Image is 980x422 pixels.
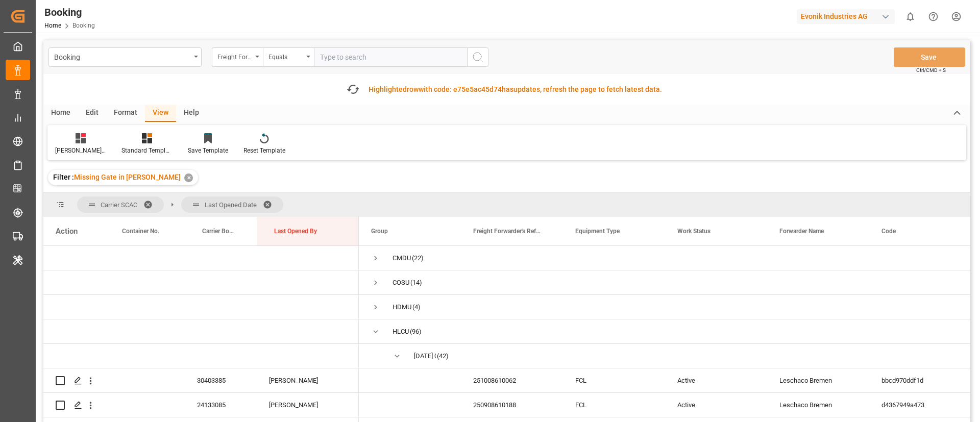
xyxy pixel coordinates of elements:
[677,228,710,235] span: Work Status
[563,393,665,417] div: FCL
[461,368,563,392] div: 251008610062
[44,22,61,29] a: Home
[393,246,411,270] div: CMDU
[412,246,424,270] span: (22)
[263,47,314,67] button: open menu
[268,50,303,62] div: Equals
[410,320,422,343] span: (96)
[916,66,946,74] span: Ctrl/CMD + S
[371,228,388,235] span: Group
[502,85,513,93] span: has
[393,295,411,319] div: HDMU
[185,393,257,417] div: 24133085
[56,227,78,236] div: Action
[43,270,359,295] div: Press SPACE to select this row.
[257,368,359,392] div: [PERSON_NAME]
[176,105,207,122] div: Help
[53,173,74,181] span: Filter :
[899,5,922,28] button: show 0 new notifications
[145,105,176,122] div: View
[185,368,257,392] div: 30403385
[43,344,359,368] div: Press SPACE to select this row.
[121,146,173,155] div: Standard Templates
[575,228,620,235] span: Equipment Type
[43,246,359,270] div: Press SPACE to select this row.
[410,271,422,294] span: (14)
[74,173,181,181] span: Missing Gate in [PERSON_NAME]
[122,228,159,235] span: Container No.
[414,344,436,368] div: [DATE] 00:00:00
[869,393,971,417] div: d4367949a473
[188,146,228,155] div: Save Template
[43,105,78,122] div: Home
[894,47,965,67] button: Save
[393,320,409,343] div: HLCU
[55,146,106,155] div: [PERSON_NAME] M
[243,146,285,155] div: Reset Template
[202,228,235,235] span: Carrier Booking No.
[881,228,896,235] span: Code
[797,9,895,24] div: Evonik Industries AG
[563,368,665,392] div: FCL
[184,173,193,182] div: ✕
[767,368,869,392] div: Leschaco Bremen
[43,319,359,344] div: Press SPACE to select this row.
[407,85,419,93] span: row
[54,50,190,63] div: Booking
[314,47,467,67] input: Type to search
[43,393,359,417] div: Press SPACE to select this row.
[412,295,421,319] span: (4)
[665,393,767,417] div: Active
[274,228,317,235] span: Last Opened By
[217,50,252,62] div: Freight Forwarder's Reference No.
[44,5,95,20] div: Booking
[797,7,899,26] button: Evonik Industries AG
[922,5,945,28] button: Help Center
[467,47,488,67] button: search button
[212,47,263,67] button: open menu
[393,271,409,294] div: COSU
[779,228,824,235] span: Forwarder Name
[106,105,145,122] div: Format
[437,344,449,368] span: (42)
[461,393,563,417] div: 250908610188
[43,295,359,319] div: Press SPACE to select this row.
[369,84,662,95] div: Highlighted with code: updates, refresh the page to fetch latest data.
[43,368,359,393] div: Press SPACE to select this row.
[257,393,359,417] div: [PERSON_NAME]
[767,393,869,417] div: Leschaco Bremen
[473,228,542,235] span: Freight Forwarder's Reference No.
[48,47,202,67] button: open menu
[205,201,257,209] span: Last Opened Date
[665,368,767,392] div: Active
[101,201,137,209] span: Carrier SCAC
[78,105,106,122] div: Edit
[453,85,502,93] span: e75e5ac45d74
[869,368,971,392] div: bbcd970ddf1d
